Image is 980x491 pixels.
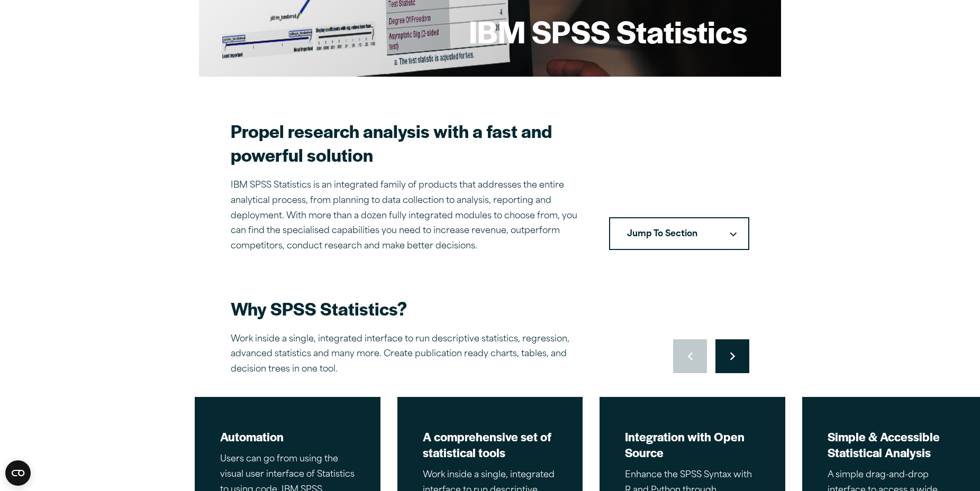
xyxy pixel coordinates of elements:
nav: Table of Contents [609,217,749,250]
button: Jump To SectionDownward pointing chevron [609,217,749,250]
h1: IBM SPSS Statistics [469,11,747,52]
svg: Right pointing chevron [730,352,735,360]
p: IBM SPSS Statistics is an integrated family of products that addresses the entire analytical proc... [231,178,584,254]
h2: Simple & Accessible Statistical Analysis [828,429,963,460]
h2: Integration with Open Source [625,429,760,460]
svg: Downward pointing chevron [730,232,737,237]
h2: Propel research analysis with a fast and powerful solution [231,119,584,166]
p: Work inside a single, integrated interface to run descriptive statistics, regression, advanced st... [231,332,601,377]
h2: A comprehensive set of statistical tools [423,429,558,460]
h2: Why SPSS Statistics? [231,297,601,320]
h2: Automation [220,429,355,444]
button: Open CMP widget [5,460,31,486]
button: Move to next slide [715,339,749,373]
